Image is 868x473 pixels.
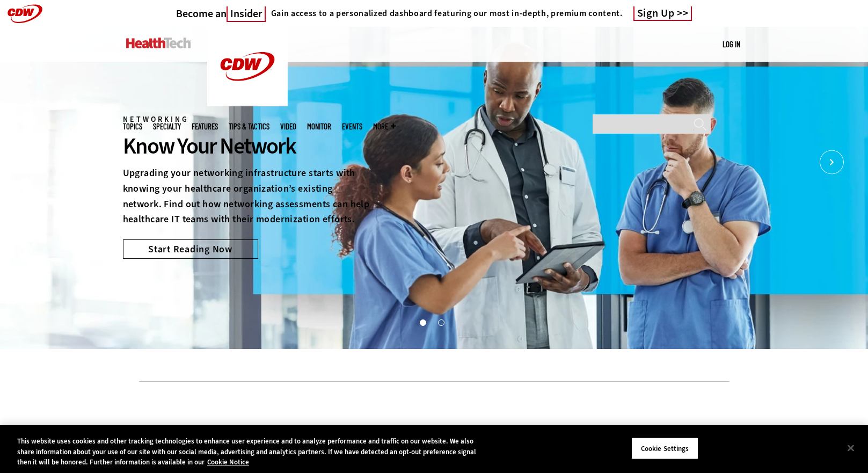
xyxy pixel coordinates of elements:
[227,6,266,22] span: Insider
[723,39,740,49] a: Log in
[207,457,249,467] a: More information about your privacy
[192,122,218,130] a: Features
[239,398,630,446] iframe: advertisement
[839,436,863,460] button: Close
[207,98,288,109] a: CDW
[723,39,740,50] div: User menu
[176,7,266,20] a: Become anInsider
[126,38,191,48] img: Home
[123,132,372,161] div: Know Your Network
[176,7,266,20] h3: Become an
[633,6,692,21] a: Sign Up
[420,319,425,325] button: 1 of 2
[266,8,623,19] a: Gain access to a personalized dashboard featuring our most in-depth, premium content.
[280,122,296,130] a: Video
[271,8,623,19] h4: Gain access to a personalized dashboard featuring our most in-depth, premium content.
[17,436,477,468] div: This website uses cookies and other tracking technologies to enhance user experience and to analy...
[373,122,396,130] span: More
[229,122,269,130] a: Tips & Tactics
[307,122,331,130] a: MonITor
[207,27,288,106] img: Home
[820,150,844,174] button: Next
[631,437,698,460] button: Cookie Settings
[24,150,48,174] button: Prev
[123,122,142,130] span: Topics
[123,165,372,227] p: Upgrading your networking infrastructure starts with knowing your healthcare organization’s exist...
[438,319,443,325] button: 2 of 2
[123,239,258,259] a: Start Reading Now
[153,122,181,130] span: Specialty
[342,122,362,130] a: Events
